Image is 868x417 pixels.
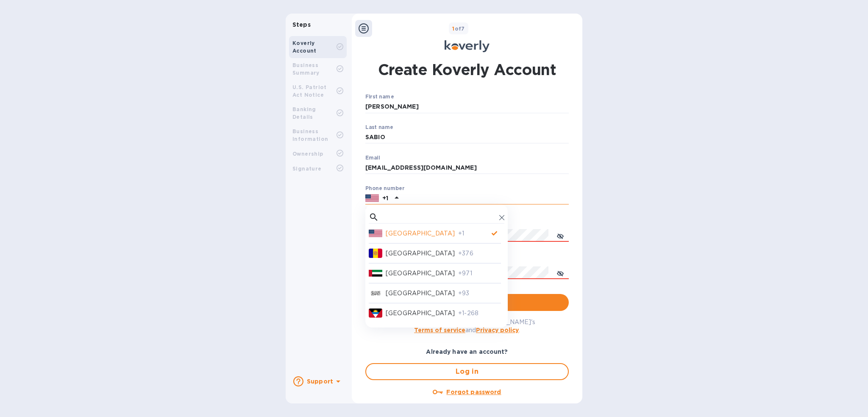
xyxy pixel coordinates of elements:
[369,229,382,238] img: US
[458,309,501,318] p: +1-268
[365,125,393,130] label: Last name
[292,128,328,142] b: Business Information
[369,288,382,298] img: AF
[382,194,388,202] p: +1
[386,309,455,318] p: [GEOGRAPHIC_DATA]
[386,229,455,238] p: [GEOGRAPHIC_DATA]
[292,84,327,98] b: U.S. Patriot Act Notice
[414,327,465,333] a: Terms of service
[386,289,455,298] p: [GEOGRAPHIC_DATA]
[365,101,569,113] input: Enter your first name
[365,186,404,191] label: Phone number
[292,40,317,54] b: Koverly Account
[365,206,569,215] p: Invalid Mobile number
[458,289,501,298] p: +93
[292,106,316,120] b: Banking Details
[292,62,320,76] b: Business Summary
[365,363,569,380] button: Log in
[365,193,379,203] img: US
[386,269,455,278] p: [GEOGRAPHIC_DATA]
[369,308,382,318] img: AG
[446,389,501,395] u: Forgot password
[452,25,465,32] b: of 7
[365,95,394,100] label: First name
[365,162,569,174] input: Email
[369,269,382,278] img: AE
[552,227,569,244] button: toggle password visibility
[452,25,454,32] span: 1
[307,378,333,385] b: Support
[292,165,322,172] b: Signature
[458,269,501,278] p: +971
[458,229,488,238] p: +1
[369,249,382,258] img: AD
[458,249,501,258] p: +376
[373,367,561,377] span: Log in
[292,21,311,28] b: Steps
[386,249,455,258] p: [GEOGRAPHIC_DATA]
[426,348,508,355] b: Already have an account?
[552,264,569,281] button: toggle password visibility
[365,131,569,144] input: Enter your last name
[292,151,323,157] b: Ownership
[476,327,519,333] a: Privacy policy
[378,59,556,80] h1: Create Koverly Account
[365,155,380,160] label: Email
